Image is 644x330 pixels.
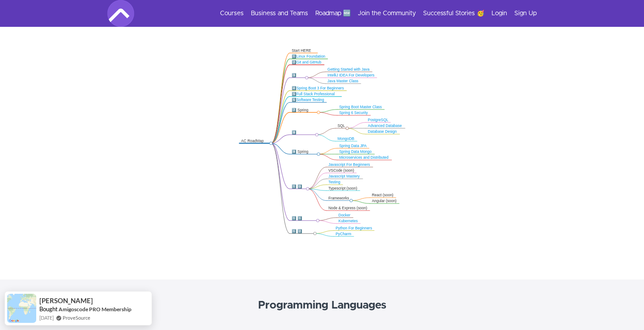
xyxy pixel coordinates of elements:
[39,314,54,322] span: [DATE]
[220,9,244,18] a: Courses
[368,118,389,122] a: PostgreSQL
[292,73,305,82] div: 3️⃣ Java
[328,206,368,211] div: Node & Express (soon)
[297,60,322,64] a: Git and GitHub
[292,229,313,238] div: 1️⃣ 2️⃣ Python
[292,86,344,91] div: 4️⃣
[339,144,367,148] a: Spring Data JPA
[292,92,339,101] div: 5️⃣
[327,73,374,77] a: IntelliJ IDEA For Developers
[372,193,394,198] div: React (soon)
[328,168,354,173] div: VSCode (soon)
[339,105,381,109] a: Spring Boot Master Class
[328,163,370,167] a: Javascript For Beginners
[292,149,317,159] div: 9️⃣ Spring Boot
[514,9,537,18] a: Sign Up
[241,139,269,148] div: AC RoadMap 🚀
[338,137,354,141] a: MongoDB
[339,219,358,223] a: Kubernetes
[258,300,386,311] strong: Programming Languages
[292,97,324,102] div: 6️⃣
[339,111,368,115] a: Spring 6 Security
[327,79,358,83] a: Java Master Class
[368,124,402,128] a: Advanced Database
[59,305,131,313] a: Amigoscode PRO Membership
[39,305,58,313] span: Bought
[292,60,322,65] div: 2️⃣
[63,314,90,322] a: ProveSource
[328,196,349,201] div: Frameworks
[368,130,397,134] a: Database Design
[297,86,344,90] a: Spring Boot 3 For Beginners
[335,232,351,236] a: PyCharm
[292,48,315,58] div: Start HERE 👋🏿
[491,9,507,18] a: Login
[339,156,388,160] a: Microservices and Distributed
[338,123,345,128] div: SQL
[339,150,371,154] a: Spring Data Mongo
[39,297,93,305] span: [PERSON_NAME]
[328,186,358,191] div: Typescript (soon)
[292,130,315,140] div: 8️⃣ Databases
[7,294,36,323] img: provesource social proof notification image
[339,213,351,217] a: Docker
[292,92,335,101] a: Full Stack Professional 🔥
[292,184,306,194] div: 1️⃣ 0️⃣ JS
[251,9,308,18] a: Business and Teams
[372,199,397,204] div: Angular (soon)
[315,9,351,18] a: Roadmap 🆕
[328,180,340,184] a: Testing
[358,9,416,18] a: Join the Community
[328,174,360,178] a: Javascript Mastery
[327,68,369,72] a: Getting Started with Java
[423,9,484,18] a: Successful Stories 🥳
[335,226,372,230] a: Python For Beginners
[292,54,326,59] div: 1️⃣
[292,108,317,117] div: 7️⃣ Spring Boot
[297,55,326,59] a: Linux Foundation
[292,216,316,225] div: 1️⃣ 1️⃣ DevOPS
[297,98,324,102] a: Software Testing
